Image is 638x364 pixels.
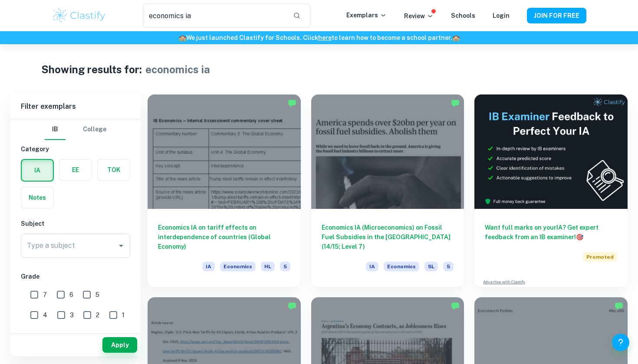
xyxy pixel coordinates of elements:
[21,144,130,154] h6: Category
[145,62,210,77] h1: economics ia
[366,262,378,271] span: IA
[96,310,99,320] span: 2
[424,262,438,271] span: SL
[158,223,290,251] h6: Economics IA on tariff effects on interdependence of countries (Global Economy)
[59,159,92,180] button: EE
[346,10,387,20] p: Exemplars
[485,223,617,242] h6: Want full marks on your IA ? Get expert feedback from an IB examiner!
[261,262,275,271] span: HL
[45,119,106,140] div: Filter type choice
[98,159,130,180] button: TOK
[583,252,617,262] span: Promoted
[451,302,460,310] img: Marked
[148,94,301,287] a: Economics IA on tariff effects on interdependence of countries (Global Economy)IAEconomicsHL5
[311,94,464,287] a: Economics IA (Microeconomics) on Fossil Fuel Subsidies in the [GEOGRAPHIC_DATA] (14/15; Level 7)I...
[95,290,99,299] span: 5
[220,262,256,271] span: Economics
[43,310,47,320] span: 4
[115,240,127,252] button: Open
[322,223,454,251] h6: Economics IA (Microeconomics) on Fossil Fuel Subsidies in the [GEOGRAPHIC_DATA] (14/15; Level 7)
[22,160,53,181] button: IA
[45,119,66,140] button: IB
[102,337,137,353] button: Apply
[474,94,628,287] a: Want full marks on yourIA? Get expert feedback from an IB examiner!PromotedAdvertise with Clastify
[21,187,53,208] button: Notes
[404,11,434,21] p: Review
[280,262,290,271] span: 5
[443,262,454,271] span: 5
[2,33,636,42] h6: We just launched Clastify for Schools. Click to learn how to become a school partner.
[384,262,419,271] span: Economics
[83,119,106,140] button: College
[202,262,215,271] span: IA
[527,8,586,23] button: JOIN FOR FREE
[21,272,130,281] h6: Grade
[615,302,623,310] img: Marked
[612,334,629,351] button: Help and Feedback
[452,34,460,41] span: 🏫
[70,310,74,320] span: 3
[451,12,475,19] a: Schools
[451,99,460,107] img: Marked
[69,290,73,299] span: 6
[143,3,286,28] input: Search for any exemplars...
[493,12,510,19] a: Login
[483,279,525,285] a: Advertise with Clastify
[21,219,130,228] h6: Subject
[288,302,296,310] img: Marked
[318,34,332,41] a: here
[43,290,47,299] span: 7
[122,310,125,320] span: 1
[576,234,583,240] span: 🎯
[52,7,107,24] img: Clastify logo
[288,99,296,107] img: Marked
[474,94,628,209] img: Thumbnail
[10,94,141,119] h6: Filter exemplars
[179,34,186,41] span: 🏫
[41,62,142,77] h1: Showing results for:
